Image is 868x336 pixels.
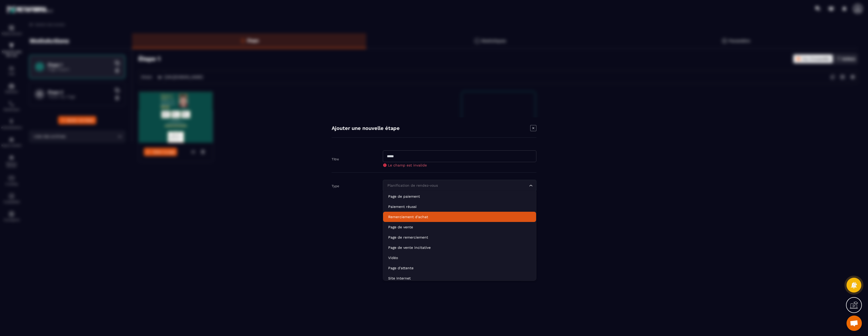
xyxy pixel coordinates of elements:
p: Site Internet [388,276,531,281]
h4: Ajouter une nouvelle étape [332,125,400,132]
p: Paiement réussi [388,204,531,209]
div: Ouvrir le chat [847,316,862,331]
label: Type [332,184,339,188]
p: Page d'attente [388,265,531,271]
div: Search for option [383,180,536,192]
p: Vidéo [388,255,531,260]
p: Page de paiement [388,194,531,199]
span: Le champ est invalide [388,163,427,167]
p: Page de vente [388,225,531,230]
label: Titre [332,157,339,161]
p: Remerciement d'achat [388,214,531,219]
input: Search for option [386,183,528,188]
p: Page de remerciement [388,235,531,240]
p: Page de vente incitative [388,245,531,250]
